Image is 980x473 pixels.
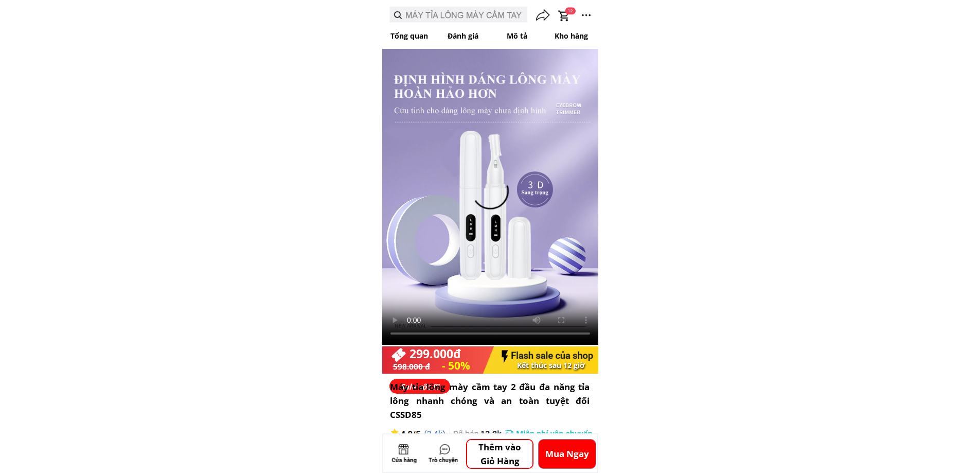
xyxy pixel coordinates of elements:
p: Tổng quan [382,26,436,46]
p: Mua Ngay [539,440,596,468]
div: - 50% [442,357,472,375]
div: 299.000đ [409,344,463,363]
h3: Máy tỉa lông mày cầm tay 2 đầu đa năng tỉa lông nhanh chóng và an toàn tuyệt đối CSSD85 [390,380,590,422]
p: Đánh giá [436,26,490,46]
div: Kết thúc sau 12 giờ [517,360,586,371]
p: Thêm vào Giỏ Hàng [467,440,532,468]
p: Sale sốc !!! [389,379,450,394]
p: Kho hàng [544,26,598,46]
p: Mô tả [490,26,544,46]
div: 598.000 đ [393,360,439,373]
